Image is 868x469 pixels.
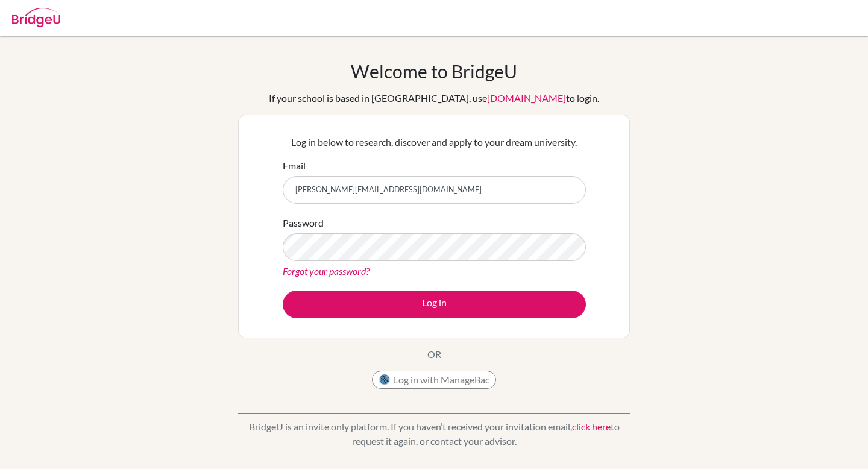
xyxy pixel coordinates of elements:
p: OR [427,347,441,362]
a: click here [572,421,611,432]
a: [DOMAIN_NAME] [487,92,566,104]
p: Log in below to research, discover and apply to your dream university. [283,135,586,150]
p: BridgeU is an invite only platform. If you haven’t received your invitation email, to request it ... [238,420,630,449]
div: If your school is based in [GEOGRAPHIC_DATA], use to login. [269,91,599,105]
h1: Welcome to BridgeU [351,60,517,82]
label: Email [283,159,306,173]
label: Password [283,216,324,230]
button: Log in [283,291,586,318]
a: Forgot your password? [283,265,370,277]
button: Log in with ManageBac [372,371,496,389]
img: Bridge-U [12,8,60,27]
